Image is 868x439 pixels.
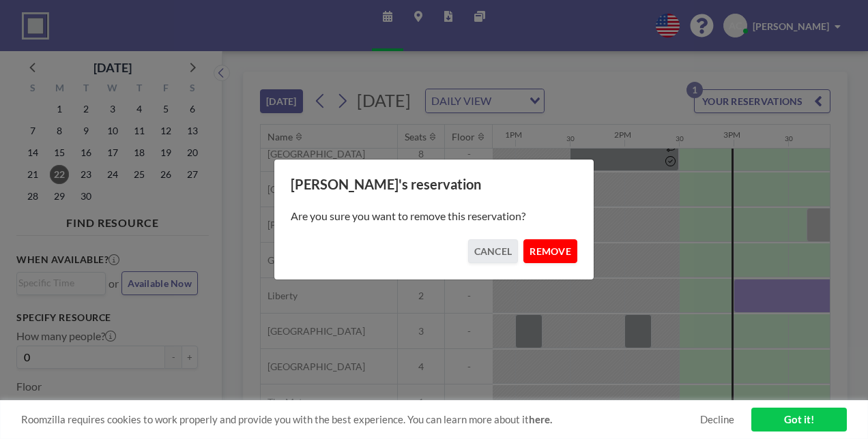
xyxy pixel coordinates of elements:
button: CANCEL [468,239,519,263]
a: Got it! [751,408,847,432]
a: Decline [700,413,734,426]
p: Are you sure you want to remove this reservation? [291,209,577,223]
button: REMOVE [523,239,577,263]
a: here. [529,413,552,425]
h3: [PERSON_NAME]'s reservation [291,176,577,193]
span: Roomzilla requires cookies to work properly and provide you with the best experience. You can lea... [21,413,700,426]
